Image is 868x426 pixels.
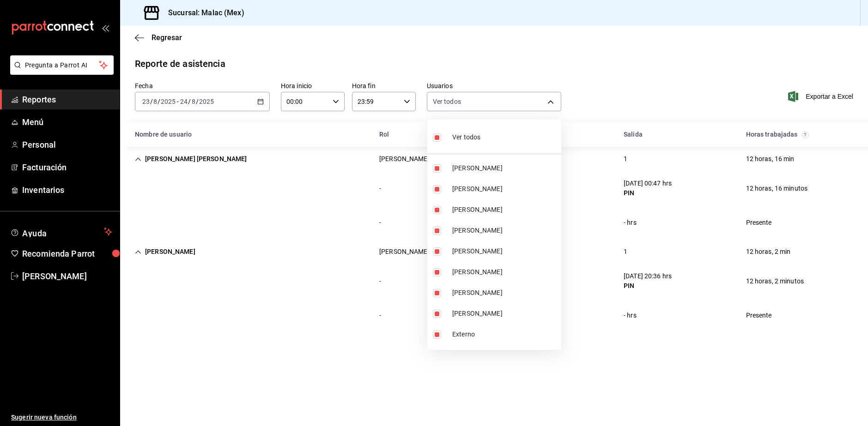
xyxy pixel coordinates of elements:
span: Ver todos [452,132,480,142]
span: [PERSON_NAME] [452,205,558,215]
span: [PERSON_NAME] [452,226,558,235]
span: [PERSON_NAME] [452,184,558,194]
span: [PERSON_NAME] [452,267,558,277]
span: [PERSON_NAME] [452,163,558,173]
span: Externo [452,330,558,339]
span: [PERSON_NAME] [452,309,558,318]
span: [PERSON_NAME] [452,288,558,298]
span: [PERSON_NAME] [452,246,558,256]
